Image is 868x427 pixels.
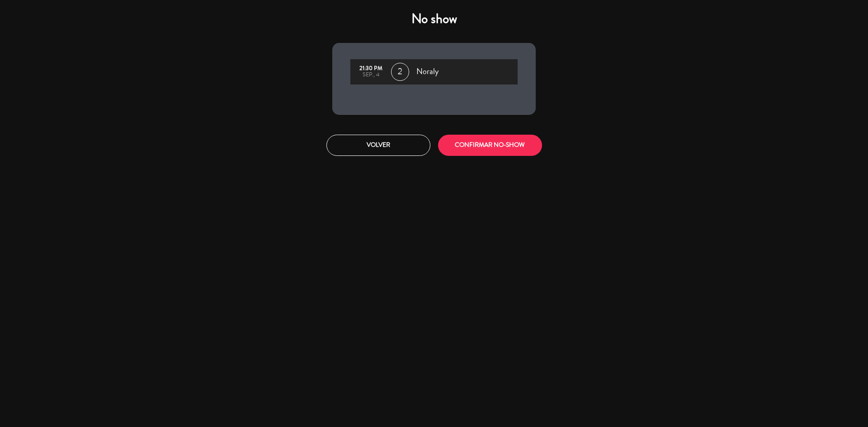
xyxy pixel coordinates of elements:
div: sep., 4 [355,72,387,78]
button: Volver [326,135,430,156]
button: CONFIRMAR NO-SHOW [438,135,542,156]
span: 2 [391,63,409,81]
span: Noraly [416,65,439,79]
h4: No show [332,11,536,27]
div: 21:30 PM [355,66,387,72]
